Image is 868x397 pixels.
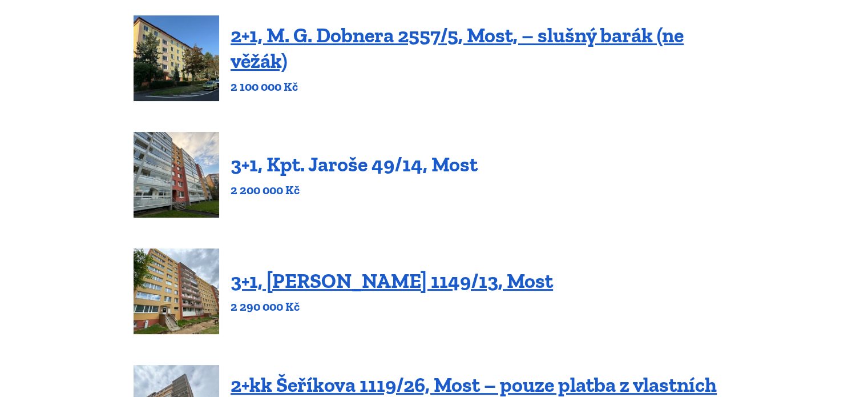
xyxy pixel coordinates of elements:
[231,79,734,95] p: 2 100 000 Kč
[231,299,553,315] p: 2 290 000 Kč
[231,268,553,293] a: 3+1, [PERSON_NAME] 1149/13, Most
[231,23,684,73] a: 2+1, M. G. Dobnera 2557/5, Most, – slušný barák (ne věžák)
[231,182,478,198] p: 2 200 000 Kč
[231,152,478,177] a: 3+1, Kpt. Jaroše 49/14, Most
